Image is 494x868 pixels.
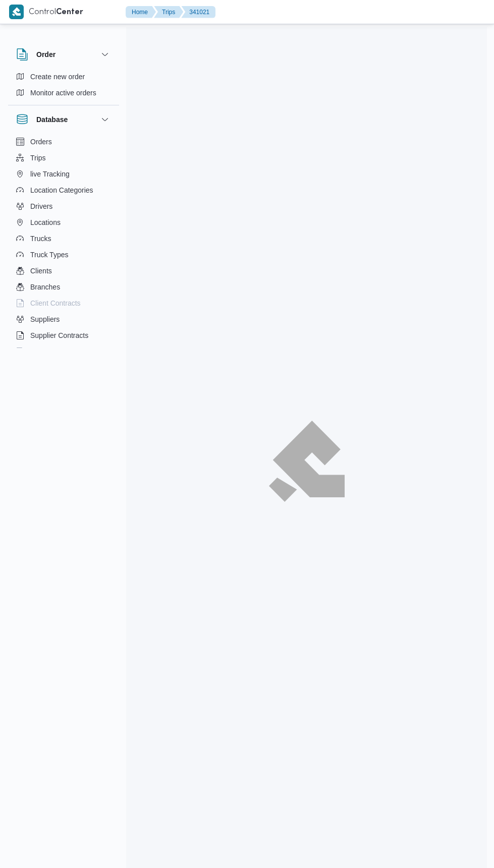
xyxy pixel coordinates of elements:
button: Order [16,48,111,61]
img: ILLA Logo [271,423,343,499]
button: Monitor active orders [12,85,115,101]
button: Client Contracts [12,295,115,311]
span: Locations [30,216,61,228]
button: Trips [154,6,183,18]
span: Location Categories [30,184,93,196]
span: Truck Types [30,249,68,261]
span: Trucks [30,233,51,245]
div: Order [8,69,119,105]
span: Monitor active orders [30,87,96,99]
div: Database [8,134,119,352]
button: Location Categories [12,182,115,198]
span: Devices [30,345,56,358]
span: Trips [30,152,46,164]
button: Truck Types [12,247,115,263]
button: Home [126,6,156,18]
button: Branches [12,279,115,295]
button: Locations [12,214,115,230]
button: Database [16,113,111,126]
span: Clients [30,265,52,277]
span: Client Contracts [30,297,81,309]
span: Branches [30,281,60,293]
button: Supplier Contracts [12,327,115,343]
span: Create new order [30,71,85,83]
span: Drivers [30,200,52,212]
span: Suppliers [30,313,60,325]
button: 341021 [181,6,215,18]
span: Supplier Contracts [30,329,88,341]
h3: Order [36,48,56,61]
img: X8yXhbKr1z7QwAAAABJRU5ErkJggg== [9,5,24,19]
b: Center [56,9,83,16]
button: Clients [12,263,115,279]
button: live Tracking [12,166,115,182]
span: Orders [30,136,52,148]
span: live Tracking [30,168,70,180]
button: Orders [12,134,115,150]
button: Suppliers [12,311,115,327]
button: Drivers [12,198,115,214]
button: Trips [12,150,115,166]
h3: Database [36,113,68,126]
button: Trucks [12,230,115,247]
button: Devices [12,343,115,360]
button: Create new order [12,69,115,85]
